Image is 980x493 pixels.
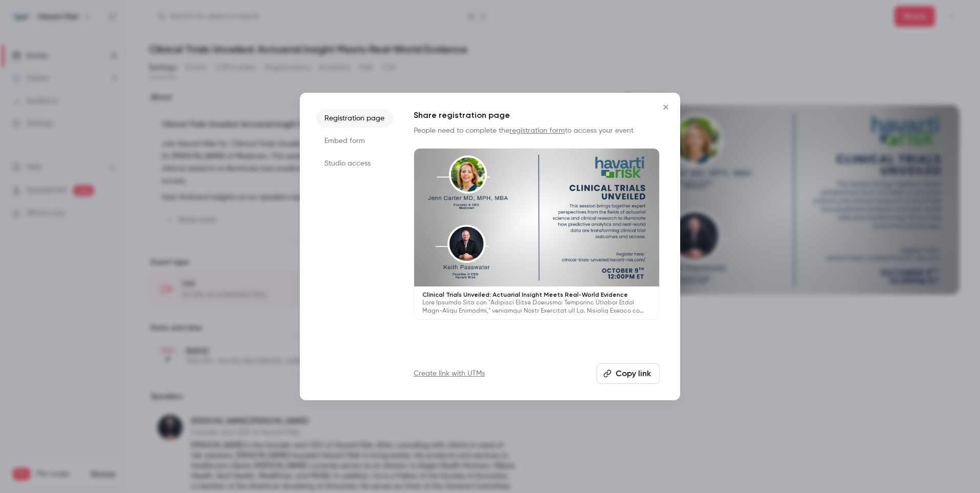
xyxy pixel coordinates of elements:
a: registration form [509,127,565,134]
a: Clinical Trials Unveiled: Actuarial Insight Meets Real-World EvidenceLore Ipsumdo Sita con "Adipi... [414,148,660,320]
h1: Share registration page [414,109,660,121]
p: Lore Ipsumdo Sita con "Adipisci Elitse Doeiusmo: Temporinc Utlabor Etdol Magn-Aliqu Enimadmi," ve... [422,299,651,315]
a: Create link with UTMs [414,368,485,379]
p: People need to complete the to access your event [414,126,660,136]
li: Registration page [316,109,393,128]
button: Close [656,97,676,117]
li: Embed form [316,132,393,150]
p: Clinical Trials Unveiled: Actuarial Insight Meets Real-World Evidence [422,291,651,299]
button: Copy link [597,363,660,384]
li: Studio access [316,154,393,173]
